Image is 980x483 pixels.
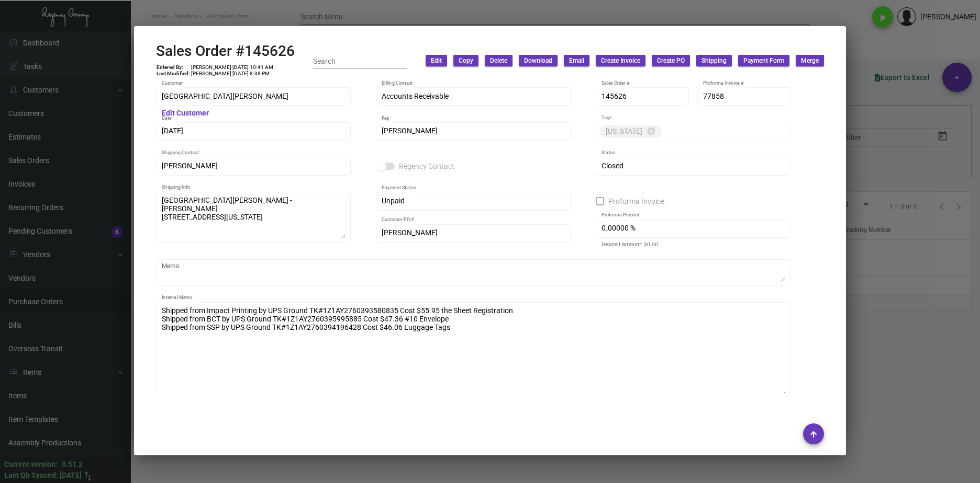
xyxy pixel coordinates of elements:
button: Delete [485,55,513,66]
button: Shipping [696,55,732,66]
td: Last Modified: [156,71,191,77]
td: Entered By: [156,64,191,71]
button: Copy [453,55,478,66]
button: Download [519,55,558,66]
h2: Sales Order #145626 [156,42,295,60]
mat-chip: [US_STATE] [599,125,662,137]
button: Email [564,55,589,66]
span: Create PO [657,56,685,65]
span: Unpaid [382,197,405,205]
span: Create Invoice [601,56,640,65]
span: Email [569,56,584,65]
span: Regency Contact [399,160,454,172]
mat-icon: cancel [647,126,656,136]
button: Merge [796,55,824,66]
mat-hint: Edit Customer [162,109,209,118]
button: Payment Form [738,55,789,66]
div: 0.51.2 [62,459,83,470]
span: Closed [602,162,623,170]
button: Edit [426,55,447,66]
span: Merge [801,56,819,65]
span: Download [524,56,552,65]
span: Payment Form [743,56,784,65]
td: [PERSON_NAME] [DATE] 8:38 PM [191,71,274,77]
button: Create PO [652,55,690,66]
div: Last Qb Synced: [DATE] [4,470,82,481]
button: Create Invoice [596,55,645,66]
span: Shipping [701,56,727,65]
div: Current version: [4,459,58,470]
span: Copy [459,56,473,65]
span: Proforma Invoice [608,195,664,208]
td: [PERSON_NAME] [DATE] 10:41 AM [191,64,274,71]
span: Edit [431,56,442,65]
span: Delete [490,56,507,65]
mat-hint: Deposit amount: $0.00 [602,241,658,248]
